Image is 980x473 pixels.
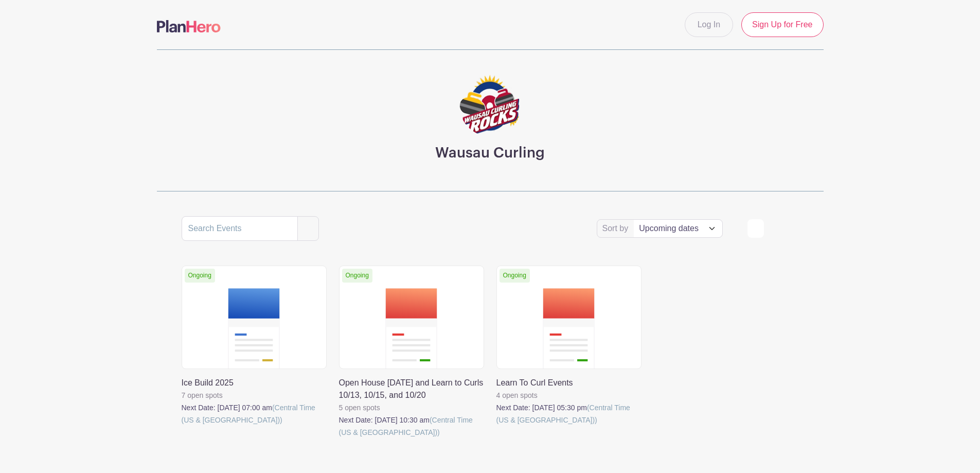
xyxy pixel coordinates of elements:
img: logo-507f7623f17ff9eddc593b1ce0a138ce2505c220e1c5a4e2b4648c50719b7d32.svg [157,20,221,32]
div: order and view [747,219,799,238]
img: logo-1.png [459,75,521,136]
h3: Wausau Curling [435,145,545,162]
label: Sort by [602,222,632,235]
input: Search Events [182,216,298,241]
a: Sign Up for Free [741,12,823,37]
a: Log In [685,12,733,37]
